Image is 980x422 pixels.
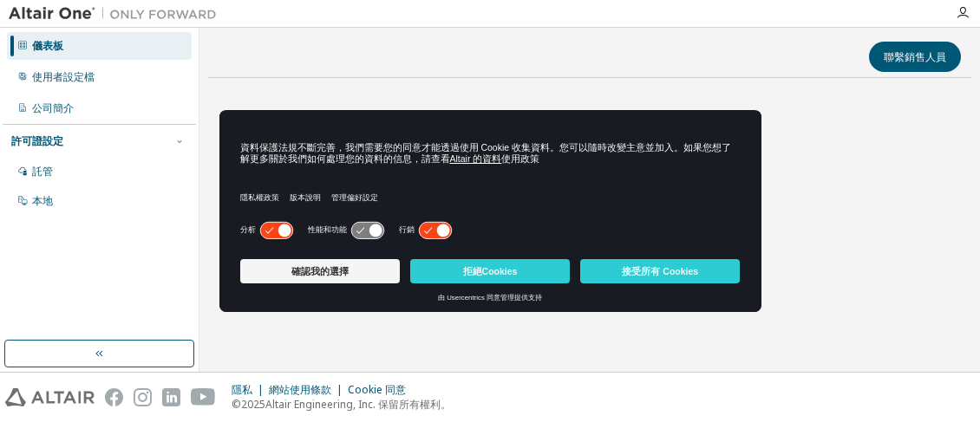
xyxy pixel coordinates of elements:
font: Altair Engineering, Inc. 保留所有權利。 [265,397,451,412]
font: 使用者設定檔 [32,69,95,84]
button: 聯繫銷售人員 [869,42,961,72]
font: © [232,397,241,412]
font: 託管 [32,164,53,179]
img: altair_logo.svg [5,388,95,406]
font: Cookie 同意 [348,382,406,397]
font: 本地 [32,193,53,208]
img: youtube.svg [191,388,216,406]
img: linkedin.svg [162,388,180,406]
font: 儀表板 [32,38,63,53]
font: 許可證設定 [11,133,63,148]
font: 聯繫銷售人員 [884,49,946,64]
font: 隱私 [232,382,252,397]
img: instagram.svg [134,388,152,406]
img: 牽牛星一號 [9,5,225,23]
img: facebook.svg [105,388,123,406]
font: 2025 [241,397,265,412]
font: 公司簡介 [32,101,74,115]
font: 網站使用條款 [269,382,331,397]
